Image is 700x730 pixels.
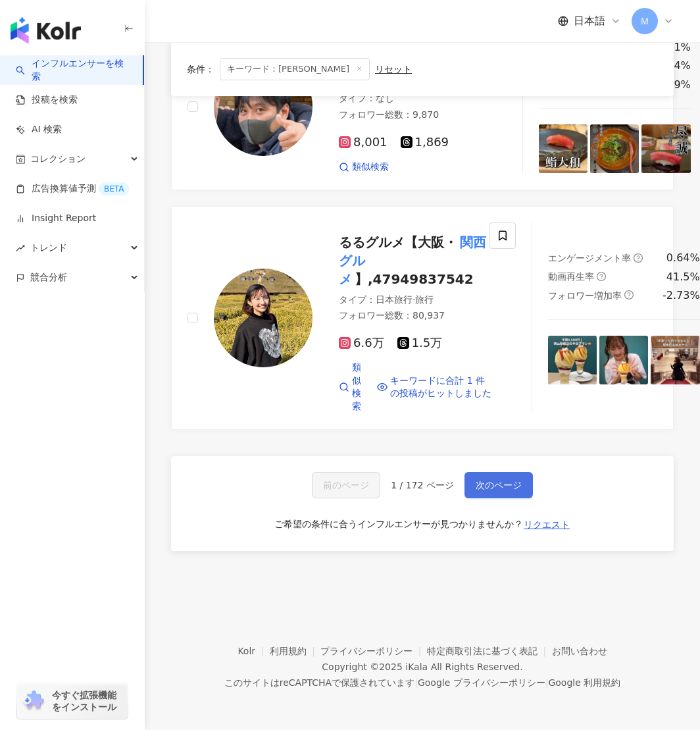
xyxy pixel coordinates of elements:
[16,57,132,83] a: searchインフルエンサーを検索
[548,290,622,301] span: フォロワー増加率
[548,253,631,263] span: エンゲージメント率
[464,472,533,498] button: 次のページ
[339,234,457,250] span: るるグルメ【大阪・
[641,124,690,173] img: post-image
[16,182,129,196] a: 広告換算値予測BETA
[599,336,648,384] img: post-image
[352,361,366,413] span: 類似検索
[548,677,620,688] a: Google 利用規約
[624,290,634,300] span: question-circle
[339,92,484,105] div: タイプ ： なし
[339,336,384,350] span: 6.6万
[17,683,128,719] a: chrome extension今すぐ拡張機能をインストール
[224,675,621,691] span: このサイトはreCAPTCHAで保護されています
[539,124,587,173] img: post-image
[16,93,78,107] a: 投稿を検索
[552,646,607,656] a: お問い合わせ
[320,646,427,656] a: プライバシーポリシー
[339,161,389,174] a: 類似検索
[401,136,449,149] span: 1,869
[662,288,700,303] div: -2.73%
[523,514,570,535] button: リクエスト
[16,244,25,253] span: rise
[397,336,443,350] span: 1.5万
[597,272,606,281] span: question-circle
[390,375,493,400] span: キーワードに合計 1 件の投稿がヒットしました
[476,480,522,490] span: 次のページ
[657,40,691,55] div: 0.01%
[11,17,81,43] img: logo
[391,480,454,490] span: 1 / 172 ページ
[339,294,493,307] div: タイプ ：
[339,136,387,149] span: 8,001
[545,677,549,688] span: |
[16,212,96,225] a: Insight Report
[377,361,493,413] a: キーワードに合計 1 件の投稿がヒットしました
[270,646,321,656] a: 利用規約
[339,109,484,122] div: フォロワー総数 ： 9,870
[355,271,474,287] span: 】,47949837542
[339,309,493,323] div: フォロワー総数 ： 80,937
[590,124,639,173] img: post-image
[214,269,312,367] img: KOL Avatar
[376,294,413,305] span: 日本旅行
[312,472,380,498] button: 前のページ
[667,59,691,73] div: 24%
[640,14,649,28] span: Ｍ
[274,518,523,531] div: ご希望の条件に合うインフルエンサーが見つかりませんか？
[30,233,67,263] span: トレンド
[339,361,366,413] a: 類似検索
[52,689,124,713] span: 今すぐ拡張機能をインストール
[352,161,389,174] span: 類似検索
[418,677,545,688] a: Google プライバシーポリシー
[238,646,269,656] a: Kolr
[30,263,67,292] span: 競合分析
[171,206,674,430] a: KOL Avatarるるグルメ【大阪・関西グルメ】,47949837542タイプ：日本旅行·旅行フォロワー総数：80,9376.6万1.5万類似検索キーワードに合計 1 件の投稿がヒットしました...
[574,14,605,28] span: 日本語
[651,336,699,384] img: post-image
[634,253,643,263] span: question-circle
[548,336,597,384] img: post-image
[427,646,552,656] a: 特定商取引法に基づく表記
[30,144,86,174] span: コレクション
[415,294,434,305] span: 旅行
[339,232,486,290] mark: 関西グルメ
[666,270,700,284] div: 41.5%
[524,519,570,530] span: リクエスト
[548,271,594,282] span: 動画再生率
[214,57,312,156] img: KOL Avatar
[21,691,46,712] img: chrome extension
[220,58,370,80] span: キーワード：[PERSON_NAME]
[414,677,418,688] span: |
[405,662,428,672] a: iKala
[171,23,674,190] a: KOL Avatarばってん 【関西グルメ】,2874128501タイプ：なしフォロワー総数：9,8708,0011,869類似検索エンゲージメント率question-circle0.01%動...
[322,662,522,672] div: Copyright © 2025 All Rights Reserved.
[666,251,700,265] div: 0.64%
[413,294,415,305] span: ·
[187,64,214,74] span: 条件 ：
[375,64,412,74] div: リセット
[16,123,62,136] a: AI 検索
